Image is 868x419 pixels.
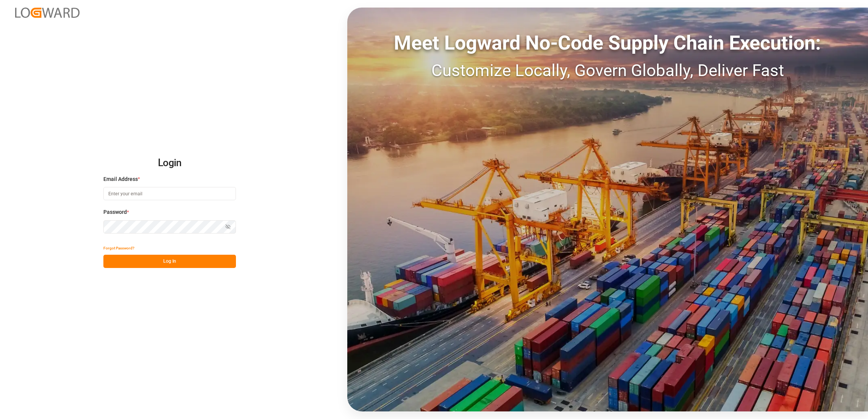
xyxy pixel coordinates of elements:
[103,175,138,183] span: Email Address
[103,208,127,216] span: Password
[347,58,868,83] div: Customize Locally, Govern Globally, Deliver Fast
[103,187,236,200] input: Enter your email
[103,241,134,255] button: Forgot Password?
[103,255,236,268] button: Log In
[15,8,80,18] img: Logward_new_orange.png
[103,151,236,175] h2: Login
[347,28,868,58] div: Meet Logward No-Code Supply Chain Execution:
